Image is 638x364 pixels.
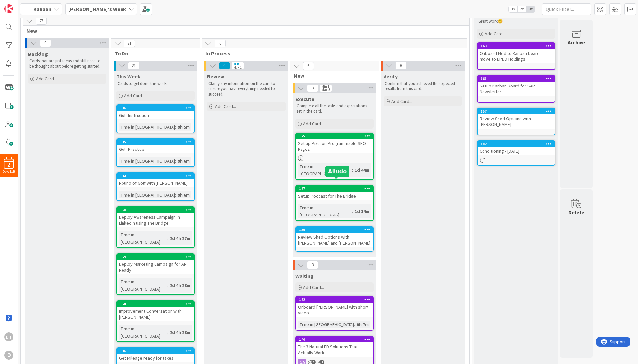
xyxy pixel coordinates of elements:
div: D [4,351,13,360]
span: : [167,235,168,242]
span: 😊 [498,18,503,24]
span: 21 [124,40,135,47]
div: 156 [299,228,373,232]
span: Add Card... [124,93,145,99]
div: 9h 5m [176,123,191,131]
div: Round of Golf with [PERSON_NAME] [117,179,194,187]
div: 160Deploy Awareness Campaign in LinkedIn using The Bridge [117,207,194,227]
div: 125 [296,133,373,139]
div: Time in [GEOGRAPHIC_DATA] [119,278,167,293]
div: 2d 4h 28m [168,282,192,289]
div: Time in [GEOGRAPHIC_DATA] [119,123,175,131]
div: Conditioning - [DATE] [478,147,555,155]
div: Time in [GEOGRAPHIC_DATA] [119,231,167,245]
span: Add Card... [303,284,324,290]
span: 21 [128,62,139,70]
div: Archive [568,39,585,46]
div: 140 [296,337,373,342]
div: Setup Podcast for The Bridge [296,192,373,200]
div: 185 [120,140,194,144]
span: : [354,321,355,328]
p: Celebrate the competition of the card. Great work [478,13,554,24]
div: 184 [117,173,194,179]
div: 163Onboard Eled to Kanban board - move to DPDD Holdings [478,43,555,63]
span: Execute [295,96,314,102]
div: 161 [481,76,555,81]
div: 157Review Shed Options with [PERSON_NAME] [478,108,555,129]
span: Backlog [28,51,48,57]
div: Golf Instruction [117,111,194,119]
div: 160 [120,208,194,212]
div: Onboard [PERSON_NAME] with short video [296,303,373,317]
div: Max 3 [321,88,330,91]
div: Time in [GEOGRAPHIC_DATA] [119,325,167,340]
span: Add Card... [391,98,412,104]
b: [PERSON_NAME]'s Week [68,6,126,12]
div: 2d 4h 28m [168,329,192,336]
div: 125Set up Pixel on Programmable SEO Pages [296,133,373,153]
div: 140 [299,337,373,342]
div: 2d 4h 27m [168,235,192,242]
span: 3x [526,6,535,12]
span: : [167,329,168,336]
div: 159Deploy Marketing Campaign for AI-Ready [117,254,194,274]
div: 182Conditioning - [DATE] [478,141,555,155]
div: 157 [478,108,555,114]
div: 186 [120,106,194,110]
div: 1d 14m [353,208,371,215]
h5: Alludo [328,168,347,175]
div: 163 [481,44,555,48]
div: 125 [299,134,373,138]
div: 156Review Shed Options with [PERSON_NAME] and [PERSON_NAME] [296,227,373,247]
span: Review [207,73,224,80]
div: Setup Kanban Board for SAR Newsletter [478,82,555,96]
div: Time in [GEOGRAPHIC_DATA] [298,163,352,177]
div: 159 [120,255,194,259]
div: 161 [478,76,555,82]
div: 146 [117,348,194,354]
div: 146Get Mileage ready for taxes [117,348,194,362]
div: Time in [GEOGRAPHIC_DATA] [119,157,175,165]
span: 0 [40,39,51,47]
div: 157 [481,109,555,114]
div: Delete [568,208,584,216]
div: 1d 44m [353,166,371,174]
p: Cards to get done this week. [118,81,193,86]
span: Add Card... [215,103,236,109]
div: 161Setup Kanban Board for SAR Newsletter [478,76,555,96]
span: Add Card... [36,76,57,82]
span: 27 [36,17,47,25]
span: : [167,282,168,289]
p: Cards that are just ideas and still need to be thought about before getting started. [29,58,105,69]
div: 9h 6m [176,191,191,198]
span: To Do [115,50,191,56]
div: 146 [120,349,194,353]
span: 0 [219,62,230,70]
div: 162Onboard [PERSON_NAME] with short video [296,297,373,317]
div: 9h 6m [176,157,191,165]
p: Complete all the tasks and expectations set in the card. [297,103,372,114]
div: 185Golf Practice [117,139,194,153]
div: Review Shed Options with [PERSON_NAME] and [PERSON_NAME] [296,233,373,247]
div: 167Setup Podcast for The Bridge [296,186,373,200]
span: 6 [215,40,226,47]
div: 160 [117,207,194,213]
span: Add Card... [303,121,324,127]
div: 167 [296,186,373,192]
span: 3 [307,84,318,92]
span: 2 [8,163,10,167]
div: 158 [120,302,194,306]
img: Visit kanbanzone.com [4,4,13,13]
span: 2x [517,6,526,12]
span: Kanban [33,5,51,13]
div: Deploy Marketing Campaign for AI-Ready [117,260,194,274]
input: Quick Filter... [542,3,591,15]
div: 9h 7m [355,321,370,328]
div: 140The 3 Natural ED Solutions That Actually Work [296,337,373,357]
span: 0 [395,62,406,70]
div: 158Improvement Conversation with [PERSON_NAME] [117,301,194,321]
div: 184Round of Golf with [PERSON_NAME] [117,173,194,187]
span: 3 [307,261,318,269]
span: : [352,166,353,174]
div: Time in [GEOGRAPHIC_DATA] [298,204,352,218]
